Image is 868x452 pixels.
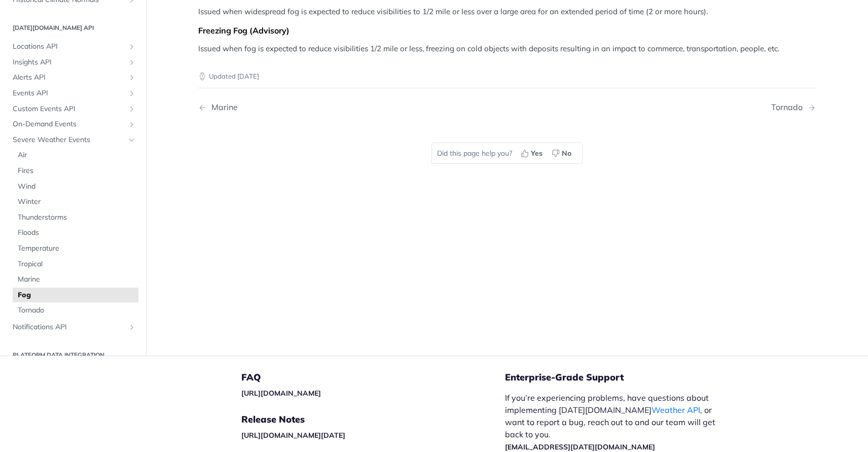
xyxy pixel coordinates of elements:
[13,241,138,256] a: Temperature
[8,320,138,335] a: Notifications APIShow subpages for Notifications API
[13,42,125,52] span: Locations API
[128,105,136,113] button: Show subpages for Custom Events API
[241,431,345,440] a: [URL][DOMAIN_NAME][DATE]
[8,86,138,101] a: Events APIShow subpages for Events API
[8,117,138,132] a: On-Demand EventsShow subpages for On-Demand Events
[18,259,136,269] span: Tropical
[13,272,138,287] a: Marine
[13,225,138,240] a: Floods
[13,288,138,303] a: Fog
[13,210,138,225] a: Thunderstorms
[206,102,238,112] div: Marine
[431,143,583,164] div: Did this page help you?
[18,213,136,223] span: Thunderstorms
[8,70,138,85] a: Alerts APIShow subpages for Alerts API
[13,179,138,194] a: Wind
[13,104,125,114] span: Custom Events API
[562,148,571,159] span: No
[241,389,321,398] a: [URL][DOMAIN_NAME]
[128,58,136,66] button: Show subpages for Insights API
[198,102,463,112] a: Previous Page: Marine
[128,89,136,97] button: Show subpages for Events API
[128,43,136,51] button: Show subpages for Locations API
[13,57,125,67] span: Insights API
[8,101,138,117] a: Custom Events APIShow subpages for Custom Events API
[531,148,542,159] span: Yes
[198,25,816,36] div: Freezing Fog (Advisory)
[18,274,136,285] span: Marine
[128,323,136,331] button: Show subpages for Notifications API
[13,163,138,179] a: Fires
[18,166,136,176] span: Fires
[548,146,577,161] button: No
[128,120,136,128] button: Show subpages for On-Demand Events
[13,303,138,318] a: Tornado
[8,55,138,70] a: Insights APIShow subpages for Insights API
[18,290,136,300] span: Fog
[8,351,138,360] h2: Platform DATA integration
[8,132,138,148] a: Severe Weather EventsHide subpages for Severe Weather Events
[241,371,505,384] h5: FAQ
[18,305,136,316] span: Tornado
[13,257,138,272] a: Tropical
[18,197,136,207] span: Winter
[128,74,136,82] button: Show subpages for Alerts API
[18,244,136,254] span: Temperature
[771,102,816,112] a: Next Page: Tornado
[13,88,125,98] span: Events API
[8,23,138,32] h2: [DATE][DOMAIN_NAME] API
[13,135,125,145] span: Severe Weather Events
[517,146,548,161] button: Yes
[198,92,816,122] nav: Pagination Controls
[652,405,700,415] a: Weather API
[241,413,505,426] h5: Release Notes
[13,194,138,210] a: Winter
[13,119,125,129] span: On-Demand Events
[198,72,816,82] p: Updated [DATE]
[13,73,125,83] span: Alerts API
[18,228,136,238] span: Floods
[13,322,125,332] span: Notifications API
[13,148,138,163] a: Air
[8,39,138,54] a: Locations APIShow subpages for Locations API
[128,136,136,144] button: Hide subpages for Severe Weather Events
[505,442,655,451] a: [EMAIL_ADDRESS][DATE][DOMAIN_NAME]
[198,43,816,55] p: Issued when fog is expected to reduce visibilities 1/2 mile or less, freezing on cold objects wit...
[198,6,816,18] p: Issued when widespread fog is expected to reduce visibilities to 1/2 mile or less over a large ar...
[18,182,136,192] span: Wind
[18,150,136,160] span: Air
[771,102,808,112] div: Tornado
[505,371,742,384] h5: Enterprise-Grade Support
